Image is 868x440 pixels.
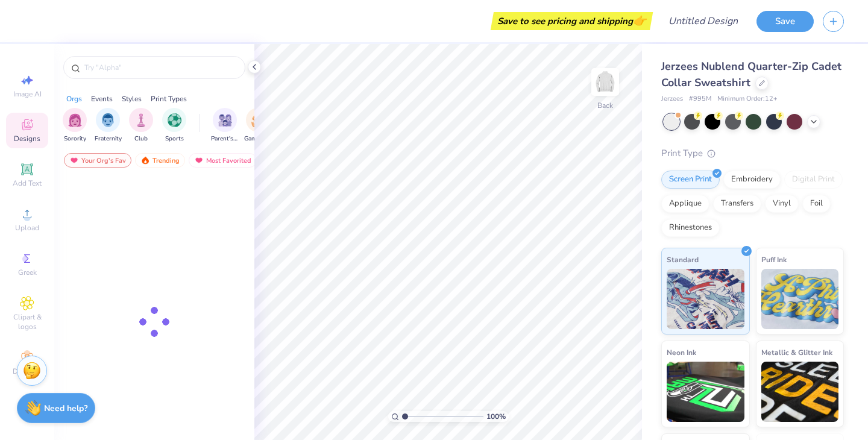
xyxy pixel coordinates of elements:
[659,9,747,33] input: Untitled Design
[244,134,272,143] span: Game Day
[597,100,613,111] div: Back
[784,171,843,189] div: Digital Print
[162,108,186,143] div: filter for Sports
[661,195,709,213] div: Applique
[667,253,699,266] span: Standard
[14,134,40,143] span: Designs
[667,346,696,359] span: Neon Ink
[211,108,239,143] button: filter button
[91,93,113,104] div: Events
[44,403,87,414] strong: Need help?
[122,93,142,104] div: Styles
[168,113,181,127] img: Sports Image
[18,268,37,277] span: Greek
[661,171,720,189] div: Screen Print
[761,269,839,329] img: Puff Ink
[134,134,148,143] span: Club
[717,94,778,104] span: Minimum Order: 12 +
[101,113,115,127] img: Fraternity Image
[189,153,257,168] div: Most Favorited
[761,253,787,266] span: Puff Ink
[251,113,265,127] img: Game Day Image
[6,312,48,332] span: Clipart & logos
[64,134,86,143] span: Sorority
[129,108,153,143] div: filter for Club
[661,59,841,90] span: Jerzees Nublend Quarter-Zip Cadet Collar Sweatshirt
[244,108,272,143] button: filter button
[95,134,122,143] span: Fraternity
[83,61,237,74] input: Try "Alpha"
[162,108,186,143] button: filter button
[713,195,761,213] div: Transfers
[756,11,814,32] button: Save
[66,93,82,104] div: Orgs
[194,156,204,165] img: most_fav.gif
[165,134,184,143] span: Sports
[667,362,744,422] img: Neon Ink
[13,89,42,99] span: Image AI
[69,156,79,165] img: most_fav.gif
[63,108,87,143] button: filter button
[661,219,720,237] div: Rhinestones
[802,195,831,213] div: Foil
[689,94,711,104] span: # 995M
[151,93,187,104] div: Print Types
[13,366,42,376] span: Decorate
[761,362,839,422] img: Metallic & Glitter Ink
[218,113,232,127] img: Parent's Weekend Image
[494,12,650,30] div: Save to see pricing and shipping
[64,153,131,168] div: Your Org's Fav
[135,153,185,168] div: Trending
[211,134,239,143] span: Parent's Weekend
[129,108,153,143] button: filter button
[486,411,506,422] span: 100 %
[593,70,617,94] img: Back
[761,346,832,359] span: Metallic & Glitter Ink
[95,108,122,143] div: filter for Fraternity
[13,178,42,188] span: Add Text
[244,108,272,143] div: filter for Game Day
[211,108,239,143] div: filter for Parent's Weekend
[765,195,799,213] div: Vinyl
[661,94,683,104] span: Jerzees
[140,156,150,165] img: trending.gif
[63,108,87,143] div: filter for Sorority
[667,269,744,329] img: Standard
[633,13,646,28] span: 👉
[134,113,148,127] img: Club Image
[723,171,781,189] div: Embroidery
[68,113,82,127] img: Sorority Image
[15,223,39,233] span: Upload
[95,108,122,143] button: filter button
[661,146,844,160] div: Print Type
